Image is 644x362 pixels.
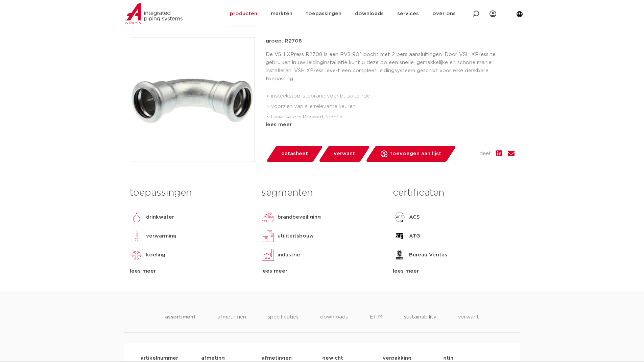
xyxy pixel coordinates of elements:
[130,186,251,200] h3: toepassingen
[130,211,143,224] img: drinkwater
[409,213,420,221] p: ACS
[393,229,406,243] img: ATG
[266,37,515,45] p: groep: R2708
[278,232,314,240] p: utiliteitsbouw
[409,251,447,259] p: Bureau Veritas
[266,146,323,162] a: datasheet
[261,248,275,262] img: industrie
[217,313,246,332] li: afmetingen
[390,148,441,159] span: toevoegen aan lijst
[281,148,308,159] span: datasheet
[266,121,515,129] div: lees meer
[393,186,514,200] h3: certificaten
[278,213,321,221] p: brandbeveiliging
[261,267,383,275] div: lees meer
[261,211,275,224] img: brandbeveiliging
[271,101,515,112] li: voorzien van alle relevante keuren
[130,37,255,162] img: Product Image for VSH XPress RVS bocht 90° (2 x press)
[458,313,479,332] li: verwant
[266,51,515,83] p: De VSH XPress R2708 is een RVS 90° bocht met 2 pers aansluitingen. Door VSH XPress te gebruiken i...
[393,211,406,224] img: ACS
[393,267,514,275] div: lees meer
[278,251,300,259] p: industrie
[146,213,174,221] p: drinkwater
[146,251,165,259] p: koeling
[268,313,299,332] li: specificaties
[320,313,348,332] li: downloads
[130,229,143,243] img: verwarming
[165,313,196,332] li: assortiment
[404,313,436,332] li: sustainability
[393,248,406,262] img: Bureau Veritas
[334,148,355,159] span: verwant
[409,232,420,240] p: ATG
[261,229,275,243] img: utiliteitsbouw
[261,186,383,200] h3: segmenten
[130,267,251,275] div: lees meer
[130,248,143,262] img: koeling
[369,313,382,332] li: ETIM
[271,91,515,102] li: insteekstop: stoprand voor buisuiteinde
[271,112,515,123] li: Leak Before Pressed-functie
[479,150,491,158] span: deel:
[146,232,176,240] p: verwarming
[318,146,370,162] a: verwant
